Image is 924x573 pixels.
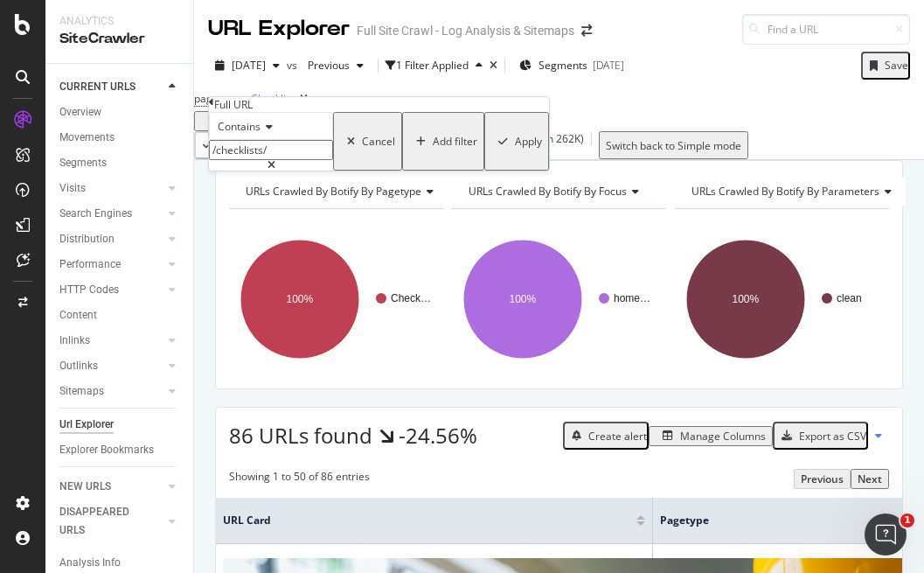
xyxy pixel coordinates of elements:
[732,293,759,305] text: 100%
[301,58,350,73] span: Previous
[218,119,261,134] span: Contains
[59,416,181,434] a: Url Explorer
[59,281,119,299] div: HTTP Codes
[59,478,163,496] a: NEW URLS
[490,60,497,71] div: times
[251,91,300,106] span: Checklists
[851,469,889,489] button: Next
[232,58,266,73] span: 2025 Aug. 26th
[59,78,135,96] div: CURRENT URLS
[59,103,181,122] a: Overview
[469,184,627,199] span: URLs Crawled By Botify By focus
[301,52,371,80] button: Previous
[433,134,477,149] div: Add filter
[214,97,253,112] div: Full URL
[606,138,741,153] div: Switch back to Simple mode
[242,178,448,206] h4: URLs Crawled By Botify By pagetype
[861,52,910,80] button: Save
[858,472,882,486] div: Next
[59,129,115,147] div: Movements
[287,58,301,73] span: vs
[59,179,86,198] div: Visits
[59,78,163,96] a: CURRENT URLS
[399,421,477,451] div: -24.56%
[194,111,278,131] button: Add Filter
[59,357,163,375] a: Outlinks
[59,441,181,459] a: Explorer Bookmarks
[588,429,647,444] div: Create alert
[688,178,906,206] h4: URLs Crawled By Botify By parameters
[59,332,163,350] a: Inlinks
[59,255,163,274] a: Performance
[794,469,851,489] button: Previous
[59,154,107,172] div: Segments
[223,513,632,528] span: URL Card
[59,554,181,572] a: Analysis Info
[59,441,154,459] div: Explorer Bookmarks
[59,230,163,248] a: Distribution
[509,293,536,305] text: 100%
[599,131,748,159] button: Switch back to Simple mode
[287,293,314,305] text: 100%
[229,469,370,489] div: Showing 1 to 50 of 86 entries
[837,292,862,304] text: clean
[194,91,240,106] span: pagetype
[660,513,860,528] span: pagetype
[229,223,443,375] svg: A chart.
[357,22,574,39] div: Full Site Crawl - Log Analysis & Sitemaps
[59,129,181,147] a: Movements
[59,103,101,122] div: Overview
[59,554,121,572] div: Analysis Info
[865,514,907,556] iframe: Intercom live chat
[242,91,248,106] span: =
[59,357,98,375] div: Outlinks
[59,14,179,29] div: Analytics
[59,281,163,299] a: HTTP Codes
[799,429,866,444] div: Export as CSV
[208,52,287,80] button: [DATE]
[680,429,766,444] div: Manage Columns
[512,52,631,80] button: Segments[DATE]
[208,14,350,44] div: URL Explorer
[59,306,181,325] a: Content
[59,205,163,223] a: Search Engines
[515,134,542,149] div: Apply
[538,58,587,73] span: Segments
[391,292,431,304] text: Check…
[59,416,114,434] div: Url Explorer
[402,112,484,171] button: Add filter
[333,112,402,171] button: Cancel
[614,292,650,304] text: home…
[246,184,421,199] span: URLs Crawled By Botify By pagetype
[362,134,395,149] div: Cancel
[59,230,115,248] div: Distribution
[649,426,773,446] button: Manage Columns
[59,179,163,198] a: Visits
[229,421,372,450] span: 86 URLs found
[465,178,653,206] h4: URLs Crawled By Botify By focus
[386,52,490,80] button: 1 Filter Applied
[885,58,908,73] div: Save
[59,503,148,540] div: DISAPPEARED URLS
[801,472,844,486] div: Previous
[59,503,163,540] a: DISAPPEARED URLS
[59,382,104,401] div: Sitemaps
[59,306,97,325] div: Content
[59,478,111,496] div: NEW URLS
[675,223,889,375] svg: A chart.
[59,255,121,274] div: Performance
[593,58,624,73] div: [DATE]
[742,14,910,45] input: Find a URL
[59,205,132,223] div: Search Engines
[563,422,649,450] button: Create alert
[452,223,666,375] svg: A chart.
[773,422,868,450] button: Export as CSV
[396,58,469,73] div: 1 Filter Applied
[59,332,90,350] div: Inlinks
[900,514,914,528] span: 1
[59,154,181,172] a: Segments
[59,29,179,49] div: SiteCrawler
[581,24,592,37] div: arrow-right-arrow-left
